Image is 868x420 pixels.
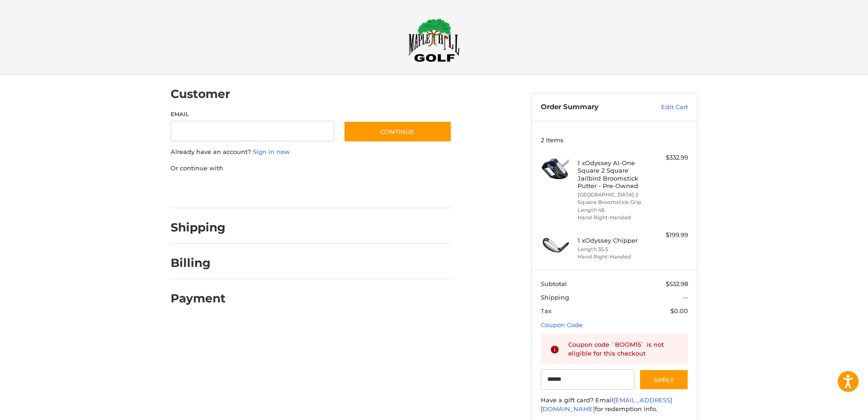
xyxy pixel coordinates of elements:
[325,182,395,199] iframe: PayPal-venmo
[639,369,689,390] button: Apply
[541,396,688,414] div: Have a gift card? Email for redemption info.
[578,159,649,189] h4: 1 x Odyssey AI-One Square 2 Square Jailbird Broomstick Putter - Pre-Owned
[541,369,634,390] input: Gift Certificate or Coupon Code
[253,148,290,155] a: Sign in now
[171,291,226,306] h2: Payment
[247,182,317,199] iframe: PayPal-paylater
[568,340,679,358] div: Coupon code `BOOM15` is not eligible for this checkout
[651,153,688,162] div: $332.99
[578,214,649,222] li: Hand Right-Handed
[578,253,649,261] li: Hand Right-Handed
[541,321,583,329] a: Coupon Code
[651,231,688,240] div: $199.99
[578,206,649,214] li: Length 46
[541,307,551,315] span: Tax
[344,121,452,142] button: Continue
[171,87,230,101] h2: Customer
[171,220,226,235] h2: Shipping
[171,256,225,270] h2: Billing
[683,294,688,301] span: --
[171,110,335,119] label: Email
[670,307,688,315] span: $0.00
[578,237,649,244] h4: 1 x Odyssey Chipper
[541,136,688,144] h3: 2 Items
[578,245,649,253] li: Length 35.5
[578,191,649,206] li: [GEOGRAPHIC_DATA] 2 Square Broomstick Grip
[641,103,688,112] a: Edit Cart
[666,280,688,287] span: $532.98
[541,103,641,112] h3: Order Summary
[408,18,460,62] img: Maple Hill Golf
[171,164,452,173] p: Or continue with
[541,294,569,301] span: Shipping
[541,280,567,287] span: Subtotal
[167,182,237,199] iframe: PayPal-paypal
[171,147,452,157] p: Already have an account?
